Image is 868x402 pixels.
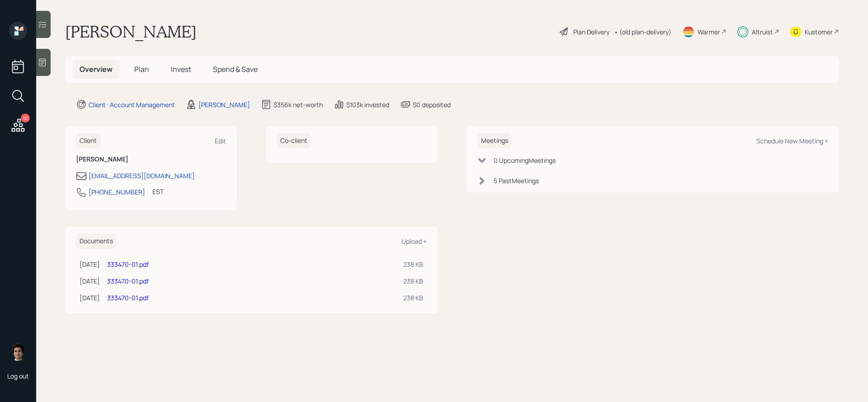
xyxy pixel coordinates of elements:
div: [EMAIL_ADDRESS][DOMAIN_NAME] [89,171,195,180]
div: [DATE] [80,260,100,269]
h6: Client [76,133,100,148]
img: harrison-schaefer-headshot-2.png [9,343,27,361]
div: [PHONE_NUMBER] [89,187,145,197]
div: EST [152,187,164,196]
div: 0 Upcoming Meeting s [494,156,556,165]
span: Overview [80,64,113,74]
div: 5 Past Meeting s [494,176,539,185]
div: [DATE] [80,293,100,303]
div: Client · Account Management [89,100,175,109]
h6: Co-client [277,133,311,148]
div: $356k net-worth [274,100,323,109]
span: Spend & Save [213,64,258,74]
div: 10 [21,114,30,123]
div: Warmer [698,27,720,37]
span: Invest [171,64,191,74]
div: 238 KB [403,260,423,269]
h6: Documents [76,234,117,249]
span: Plan [134,64,149,74]
a: 333470-01.pdf [107,293,149,302]
h1: [PERSON_NAME] [65,22,197,42]
a: 333470-01.pdf [107,260,149,269]
div: Altruist [752,27,773,37]
div: Upload + [401,237,427,246]
div: Plan Delivery [573,27,609,37]
h6: [PERSON_NAME] [76,156,226,163]
div: $103k invested [346,100,389,109]
div: Kustomer [805,27,833,37]
a: 333470-01.pdf [107,277,149,285]
h6: Meetings [477,133,512,148]
div: [PERSON_NAME] [198,100,250,109]
div: Schedule New Meeting + [756,137,828,145]
div: $0 deposited [413,100,451,109]
div: [DATE] [80,276,100,286]
div: Log out [7,372,29,380]
div: Edit [215,137,226,145]
div: • (old plan-delivery) [614,27,671,37]
div: 238 KB [403,293,423,303]
div: 238 KB [403,276,423,286]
